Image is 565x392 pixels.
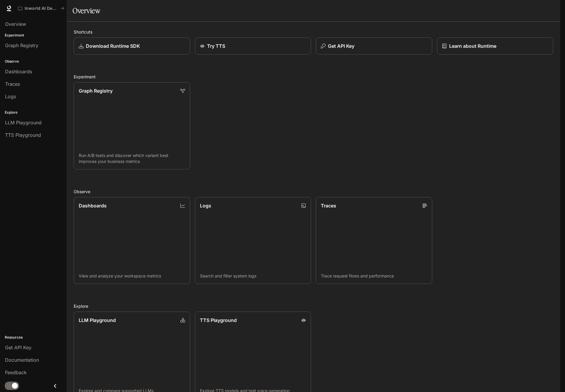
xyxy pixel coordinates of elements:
button: All workspaces [15,2,67,14]
p: LLM Playground [79,317,116,324]
h1: Overview [72,5,100,17]
a: TracesTrace request flows and performance [316,197,432,284]
p: TTS Playground [200,317,237,324]
p: Download Runtime SDK [86,42,140,50]
p: Trace request flows and performance [321,273,427,279]
button: Get API Key [316,37,432,55]
p: Get API Key [328,42,354,50]
a: Try TTS [195,37,311,55]
a: Learn about Runtime [437,37,553,55]
p: View and analyze your workspace metrics [79,273,185,279]
p: Dashboards [79,202,107,209]
p: Inworld AI Demos [25,6,58,11]
p: Graph Registry [79,87,113,94]
a: LogsSearch and filter system logs [195,197,311,284]
a: Graph RegistryRun A/B tests and discover which variant best improves your business metrics [74,82,190,169]
p: Search and filter system logs [200,273,306,279]
a: Download Runtime SDK [74,37,190,55]
h2: Explore [74,303,553,309]
h2: Observe [74,188,553,195]
h2: Experiment [74,74,553,80]
p: Run A/B tests and discover which variant best improves your business metrics [79,153,185,164]
p: Logs [200,202,211,209]
h2: Shortcuts [74,29,553,35]
p: Traces [321,202,336,209]
a: DashboardsView and analyze your workspace metrics [74,197,190,284]
p: Try TTS [207,42,225,50]
p: Learn about Runtime [449,42,496,50]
